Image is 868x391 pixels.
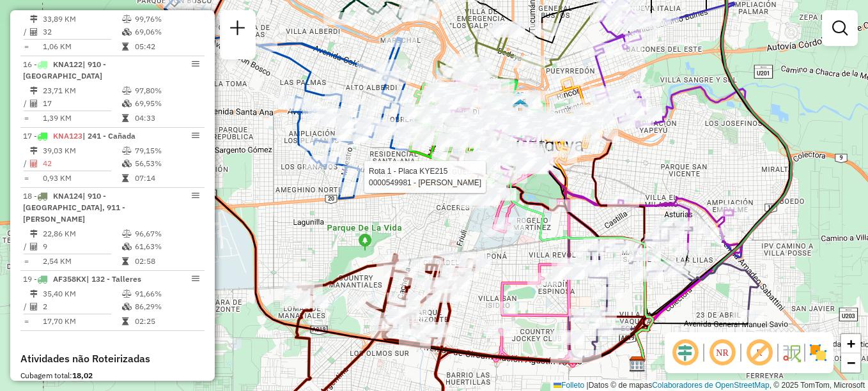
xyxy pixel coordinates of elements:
td: 2,54 KM [42,255,121,268]
span: KNA124 [53,191,82,201]
td: 2 [42,300,121,313]
td: 35,40 KM [42,287,121,300]
span: KNA122 [53,59,82,69]
td: 39,03 KM [42,144,121,157]
i: Distância Total [30,15,38,23]
i: Tempo total em rota [122,318,128,325]
div: Datos © de mapas , © 2025 TomTom, Microsoft [550,380,868,391]
em: Opções [192,275,199,282]
span: | [587,381,589,390]
td: 1,06 KM [42,40,121,53]
a: Exibir filtros [827,15,853,41]
td: 07:14 [134,172,199,185]
span: − [847,355,855,371]
td: = [23,172,29,185]
td: 33,89 KM [42,13,121,26]
font: 16 - [23,59,37,69]
i: Total de Atividades [30,243,38,250]
i: Distância Total [30,290,38,298]
i: Distância Total [30,87,38,95]
td: 02:25 [134,315,199,328]
span: + [847,335,855,351]
img: Fluxo de ruas [781,342,802,363]
i: % de utilização da cubagem [122,100,132,107]
em: Opções [192,192,199,199]
h4: Atividades não Roteirizadas [20,353,205,365]
a: Colaboradores de OpenStreetMap [652,381,769,390]
i: Tempo total em rota [122,257,128,265]
td: / [23,300,29,313]
span: | 132 - Talleres [86,274,141,284]
font: 18 - [23,191,37,201]
td: 96,67% [134,227,199,240]
em: Opções [192,132,199,139]
span: KNA123 [53,131,82,141]
td: 97,80% [134,84,199,97]
font: 56,53% [135,158,162,168]
a: Alejar [841,353,860,372]
div: Atividade não roteirizada - Marina Altamirano [532,91,564,103]
font: 69,06% [135,27,162,36]
i: Total de Atividades [30,303,38,310]
td: 99,76% [134,13,199,26]
i: Distância Total [30,230,38,238]
i: Total de Atividades [30,160,38,167]
i: Total de Atividades [30,100,38,107]
span: Ocultar deslocamento [670,337,701,368]
a: Folleto [554,381,584,390]
i: % de utilização do peso [122,230,132,238]
td: 02:58 [134,255,199,268]
td: = [23,112,29,125]
i: % de utilização do peso [122,290,132,298]
div: Atividade não roteirizada - Franco brizuela [376,59,408,72]
img: SAZ AR Cordoba [629,356,646,372]
font: 86,29% [135,302,162,311]
span: | 910 - [GEOGRAPHIC_DATA], 911 - [PERSON_NAME] [23,191,125,224]
td: 04:33 [134,112,199,125]
td: 9 [42,240,121,253]
i: % de utilização do peso [122,15,132,23]
td: 22,86 KM [42,227,121,240]
td: 23,71 KM [42,84,121,97]
font: 61,63% [135,241,162,251]
i: Tempo total em rota [122,114,128,122]
td: = [23,40,29,53]
strong: 18,02 [72,371,93,380]
img: UDC Cordoba [510,91,527,108]
em: Opções [192,60,199,68]
td: 1,39 KM [42,112,121,125]
a: Acercar [841,334,860,353]
td: 79,15% [134,144,199,157]
i: Tempo total em rota [122,174,128,182]
td: / [23,157,29,170]
i: Tempo total em rota [122,43,128,50]
td: = [23,255,29,268]
span: | 241 - Cañada [82,131,136,141]
td: 32 [42,26,121,38]
td: 0,93 KM [42,172,121,185]
i: % de utilização do peso [122,147,132,155]
font: 69,95% [135,98,162,108]
a: Nova sessão e pesquisa [225,15,251,44]
i: % de utilização da cubagem [122,160,132,167]
td: 91,66% [134,287,199,300]
img: Exibir/Ocultar setores [808,342,828,363]
div: Atividade não roteirizada - Diego Villarreal [632,22,663,35]
span: AF358KX [53,274,86,284]
font: 19 - [23,274,37,284]
div: Atividade não roteirizada - Juli�n Tazare [280,295,312,308]
td: / [23,240,29,253]
span: Ocultar NR [707,337,738,368]
td: / [23,26,29,38]
i: % de utilização do peso [122,87,132,95]
td: = [23,315,29,328]
i: % de utilização da cubagem [122,243,132,250]
td: 17,70 KM [42,315,121,328]
td: 05:42 [134,40,199,53]
div: Cubagem total: [20,370,205,381]
td: 17 [42,97,121,110]
span: Exibir rótulo [744,337,775,368]
td: / [23,97,29,110]
i: Total de Atividades [30,28,38,36]
td: 42 [42,157,121,170]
